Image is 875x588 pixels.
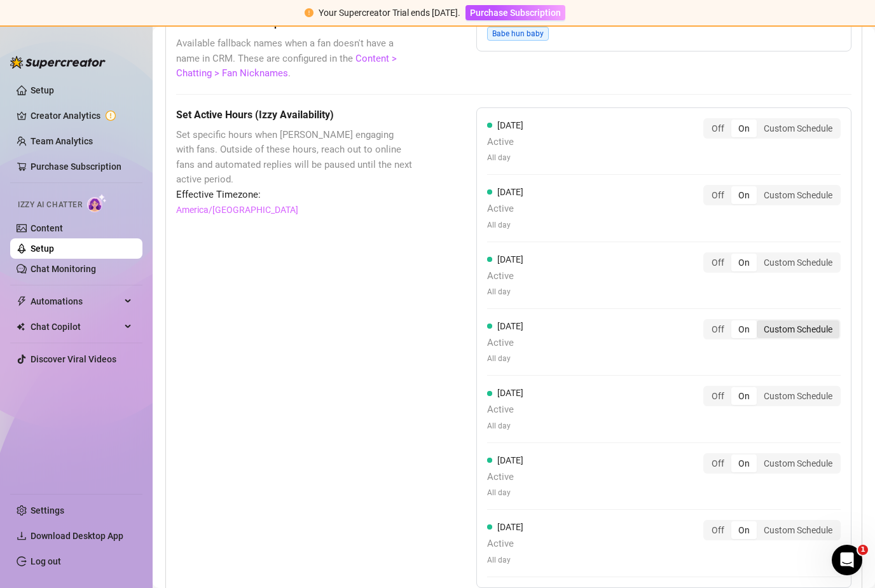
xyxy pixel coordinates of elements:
[703,185,841,205] div: segmented control
[731,455,757,472] div: On
[705,254,731,271] div: Off
[87,194,107,212] img: AI Chatter
[18,199,82,211] span: Izzy AI Chatter
[757,521,839,539] div: Custom Schedule
[705,120,731,137] div: Off
[305,8,313,17] span: exclamation-circle
[31,223,63,233] a: Content
[176,107,413,123] h5: Set Active Hours (Izzy Availability)
[10,56,106,69] img: logo-BBDzfeDw.svg
[703,118,841,139] div: segmented control
[757,387,839,405] div: Custom Schedule
[176,128,413,188] span: Set specific hours when [PERSON_NAME] engaging with fans. Outside of these hours, reach out to on...
[705,455,731,472] div: Off
[703,520,841,540] div: segmented control
[757,254,839,271] div: Custom Schedule
[31,161,121,172] a: Purchase Subscription
[703,453,841,474] div: segmented control
[176,188,413,203] span: Effective Timezone:
[31,354,116,364] a: Discover Viral Videos
[497,120,523,130] span: [DATE]
[731,254,757,271] div: On
[487,202,523,217] span: Active
[31,264,96,274] a: Chat Monitoring
[31,317,121,337] span: Chat Copilot
[487,269,523,284] span: Active
[487,470,523,485] span: Active
[757,186,839,204] div: Custom Schedule
[31,136,93,146] a: Team Analytics
[497,321,523,331] span: [DATE]
[731,120,757,137] div: On
[487,353,523,365] span: All day
[487,336,523,351] span: Active
[731,186,757,204] div: On
[487,487,523,499] span: All day
[705,320,731,338] div: Off
[497,187,523,197] span: [DATE]
[757,120,839,137] div: Custom Schedule
[319,8,460,18] span: Your Supercreator Trial ends [DATE].
[465,8,565,18] a: Purchase Subscription
[31,556,61,566] a: Log out
[731,320,757,338] div: On
[487,219,523,231] span: All day
[757,320,839,338] div: Custom Schedule
[703,386,841,406] div: segmented control
[31,85,54,95] a: Setup
[487,554,523,566] span: All day
[31,531,123,541] span: Download Desktop App
[487,537,523,552] span: Active
[858,545,868,555] span: 1
[487,402,523,418] span: Active
[31,505,64,516] a: Settings
[703,319,841,339] div: segmented control
[487,420,523,432] span: All day
[31,243,54,254] a: Setup
[176,203,298,217] a: America/[GEOGRAPHIC_DATA]
[497,388,523,398] span: [DATE]
[705,186,731,204] div: Off
[17,296,27,306] span: thunderbolt
[487,152,523,164] span: All day
[705,521,731,539] div: Off
[17,322,25,331] img: Chat Copilot
[176,36,413,81] span: Available fallback names when a fan doesn't have a name in CRM. These are configured in the .
[497,455,523,465] span: [DATE]
[832,545,862,575] iframe: Intercom live chat
[705,387,731,405] div: Off
[731,387,757,405] div: On
[757,455,839,472] div: Custom Schedule
[731,521,757,539] div: On
[487,135,523,150] span: Active
[31,291,121,311] span: Automations
[497,254,523,264] span: [DATE]
[31,106,132,126] a: Creator Analytics exclamation-circle
[497,522,523,532] span: [DATE]
[487,286,523,298] span: All day
[17,531,27,541] span: download
[703,252,841,273] div: segmented control
[465,5,565,20] button: Purchase Subscription
[470,8,561,18] span: Purchase Subscription
[487,27,549,41] span: Babe hun baby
